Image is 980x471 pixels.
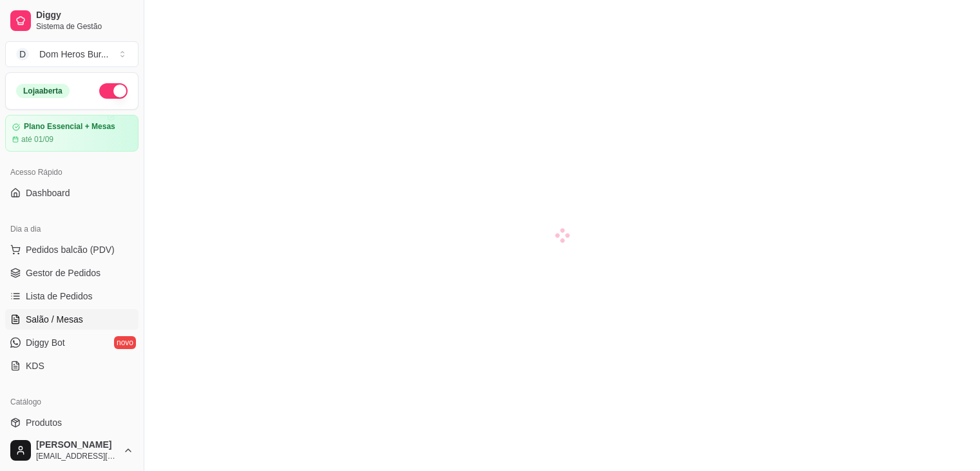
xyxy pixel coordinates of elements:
div: Dia a dia [5,219,139,239]
span: Dashboard [26,186,70,199]
article: Plano Essencial + Mesas [24,122,115,132]
span: [PERSON_NAME] [36,439,118,451]
button: Pedidos balcão (PDV) [5,239,139,260]
a: KDS [5,356,139,376]
a: Salão / Mesas [5,309,139,330]
a: Dashboard [5,183,139,203]
span: Gestor de Pedidos [26,266,101,279]
div: Acesso Rápido [5,162,139,183]
a: DiggySistema de Gestão [5,5,139,36]
a: Produtos [5,412,139,433]
button: [PERSON_NAME][EMAIL_ADDRESS][DOMAIN_NAME] [5,435,139,466]
a: Gestor de Pedidos [5,263,139,283]
div: Loja aberta [16,84,70,98]
span: D [16,48,29,61]
span: Diggy [36,10,133,21]
a: Lista de Pedidos [5,286,139,306]
span: [EMAIL_ADDRESS][DOMAIN_NAME] [36,451,118,461]
span: Diggy Bot [26,336,65,349]
article: até 01/09 [21,134,53,145]
div: Dom Heros Bur ... [39,48,108,61]
span: Lista de Pedidos [26,290,93,303]
a: Plano Essencial + Mesasaté 01/09 [5,115,139,152]
div: Catálogo [5,392,139,412]
span: KDS [26,359,44,372]
button: Alterar Status [99,83,128,99]
button: Select a team [5,41,139,67]
span: Salão / Mesas [26,313,83,326]
span: Sistema de Gestão [36,21,133,32]
a: Diggy Botnovo [5,332,139,353]
span: Pedidos balcão (PDV) [26,243,115,256]
span: Produtos [26,416,62,429]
